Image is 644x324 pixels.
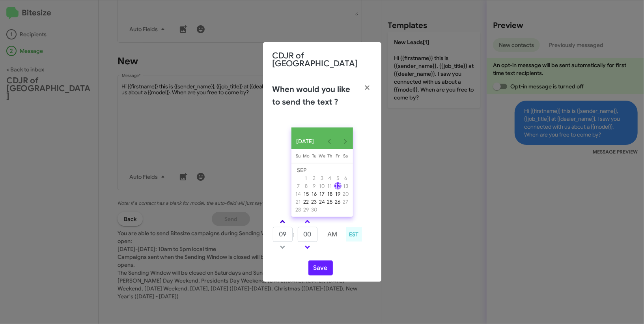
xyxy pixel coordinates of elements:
[298,227,317,242] input: MM
[303,206,310,213] div: 29
[310,174,318,182] button: September 2, 2025
[273,227,293,242] input: HH
[318,198,326,206] button: September 24, 2025
[302,198,310,206] button: September 22, 2025
[326,174,334,182] button: September 4, 2025
[342,182,350,190] button: September 13, 2025
[326,198,334,206] button: September 25, 2025
[327,182,334,189] div: 11
[338,133,353,149] button: Next month
[323,227,343,242] button: AM
[273,83,357,109] h2: When would you like to send the text ?
[328,153,332,159] span: Th
[303,190,310,197] div: 15
[295,182,302,189] div: 7
[308,260,333,275] button: Save
[295,166,350,174] td: SEP
[342,174,349,182] div: 6
[334,190,342,198] button: September 19, 2025
[343,153,348,159] span: Sa
[295,190,302,197] div: 14
[326,182,334,190] button: September 11, 2025
[295,190,302,198] button: September 14, 2025
[319,153,325,159] span: We
[295,198,302,205] div: 21
[334,198,342,206] button: September 26, 2025
[319,174,326,182] div: 3
[319,198,326,205] div: 24
[302,190,310,198] button: September 15, 2025
[318,182,326,190] button: September 10, 2025
[319,190,326,197] div: 17
[303,174,310,182] div: 1
[334,182,342,189] div: 12
[342,174,350,182] button: September 6, 2025
[295,198,302,206] button: September 21, 2025
[322,133,338,149] button: Previous month
[302,206,310,214] button: September 29, 2025
[346,227,362,242] div: EST
[342,198,349,205] div: 27
[303,182,310,189] div: 8
[334,174,342,182] button: September 5, 2025
[311,182,318,189] div: 9
[310,198,318,206] button: September 23, 2025
[334,190,342,197] div: 19
[302,182,310,190] button: September 8, 2025
[334,174,342,182] div: 5
[310,206,318,214] button: September 30, 2025
[263,42,381,77] div: CDJR of [GEOGRAPHIC_DATA]
[310,190,318,198] button: September 16, 2025
[303,153,310,159] span: Mo
[295,206,302,213] div: 28
[342,190,350,198] button: September 20, 2025
[311,206,318,213] div: 30
[318,174,326,182] button: September 3, 2025
[319,182,326,189] div: 10
[296,153,301,159] span: Su
[297,134,314,148] span: [DATE]
[295,206,302,214] button: September 28, 2025
[311,198,318,205] div: 23
[342,190,349,197] div: 20
[291,133,322,149] button: Choose month and year
[327,198,334,205] div: 25
[311,174,318,182] div: 2
[318,190,326,198] button: September 17, 2025
[336,153,340,159] span: Fr
[302,174,310,182] button: September 1, 2025
[293,227,297,242] td: :
[312,153,316,159] span: Tu
[334,198,342,205] div: 26
[295,182,302,190] button: September 7, 2025
[311,190,318,197] div: 16
[327,190,334,197] div: 18
[342,198,350,206] button: September 27, 2025
[310,182,318,190] button: September 9, 2025
[342,182,349,189] div: 13
[326,190,334,198] button: September 18, 2025
[303,198,310,205] div: 22
[327,174,334,182] div: 4
[334,182,342,190] button: September 12, 2025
